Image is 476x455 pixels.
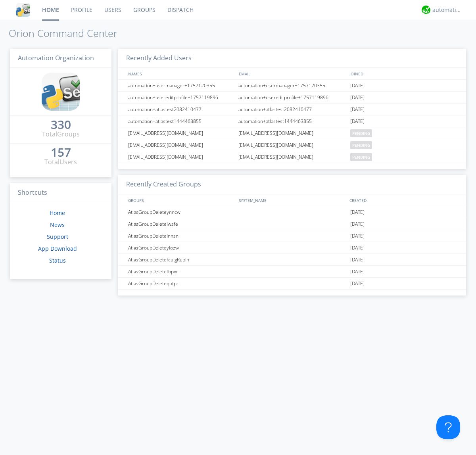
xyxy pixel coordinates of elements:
[51,148,71,157] a: 157
[118,139,466,151] a: [EMAIL_ADDRESS][DOMAIN_NAME][EMAIL_ADDRESS][DOMAIN_NAME]pending
[126,266,236,277] div: AtlasGroupDeletefbpxr
[10,183,111,203] h3: Shortcuts
[18,54,94,62] span: Automation Organization
[51,148,71,156] div: 157
[350,141,372,149] span: pending
[126,68,235,79] div: NAMES
[126,115,236,127] div: automation+atlastest1444463855
[350,266,365,278] span: [DATE]
[126,206,236,218] div: AtlasGroupDeleteynncw
[118,127,466,139] a: [EMAIL_ADDRESS][DOMAIN_NAME][EMAIL_ADDRESS][DOMAIN_NAME]pending
[236,115,348,127] div: automation+atlastest1444463855
[236,104,348,115] div: automation+atlastest2082410477
[236,92,348,103] div: automation+usereditprofile+1757119896
[118,92,466,104] a: automation+usereditprofile+1757119896automation+usereditprofile+1757119896[DATE]
[49,257,66,264] a: Status
[126,80,236,91] div: automation+usermanager+1757120355
[350,92,365,104] span: [DATE]
[126,278,236,289] div: AtlasGroupDeleteqbtpr
[118,104,466,115] a: automation+atlastest2082410477automation+atlastest2082410477[DATE]
[126,218,236,230] div: AtlasGroupDeletelwsfe
[16,3,30,17] img: cddb5a64eb264b2086981ab96f4c1ba7
[38,245,77,252] a: App Download
[118,242,466,254] a: AtlasGroupDeleteyiozw[DATE]
[42,130,80,139] div: Total Groups
[350,104,365,115] span: [DATE]
[126,92,236,103] div: automation+usereditprofile+1757119896
[236,139,348,151] div: [EMAIL_ADDRESS][DOMAIN_NAME]
[118,230,466,242] a: AtlasGroupDeletelnnsn[DATE]
[436,415,460,439] iframe: Toggle Customer Support
[422,6,430,14] img: d2d01cd9b4174d08988066c6d424eccd
[350,278,365,290] span: [DATE]
[350,206,365,218] span: [DATE]
[50,209,65,217] a: Home
[350,254,365,266] span: [DATE]
[118,80,466,92] a: automation+usermanager+1757120355automation+usermanager+1757120355[DATE]
[237,68,347,79] div: EMAIL
[126,230,236,242] div: AtlasGroupDeletelnnsn
[118,175,466,194] h3: Recently Created Groups
[44,157,77,167] div: Total Users
[42,73,80,111] img: cddb5a64eb264b2086981ab96f4c1ba7
[118,278,466,290] a: AtlasGroupDeleteqbtpr[DATE]
[126,151,236,163] div: [EMAIL_ADDRESS][DOMAIN_NAME]
[50,221,65,228] a: News
[118,218,466,230] a: AtlasGroupDeletelwsfe[DATE]
[118,151,466,163] a: [EMAIL_ADDRESS][DOMAIN_NAME][EMAIL_ADDRESS][DOMAIN_NAME]pending
[126,242,236,253] div: AtlasGroupDeleteyiozw
[347,68,459,79] div: JOINED
[350,129,372,137] span: pending
[118,49,466,68] h3: Recently Added Users
[118,115,466,127] a: automation+atlastest1444463855automation+atlastest1444463855[DATE]
[126,104,236,115] div: automation+atlastest2082410477
[350,153,372,161] span: pending
[432,6,462,14] div: automation+atlas
[126,254,236,265] div: AtlasGroupDeletefculgRubin
[347,194,459,206] div: CREATED
[51,121,71,130] a: 330
[350,242,365,254] span: [DATE]
[350,230,365,242] span: [DATE]
[236,127,348,139] div: [EMAIL_ADDRESS][DOMAIN_NAME]
[118,266,466,278] a: AtlasGroupDeletefbpxr[DATE]
[236,80,348,91] div: automation+usermanager+1757120355
[350,80,365,92] span: [DATE]
[350,115,365,127] span: [DATE]
[237,194,347,206] div: SYSTEM_NAME
[118,206,466,218] a: AtlasGroupDeleteynncw[DATE]
[126,194,235,206] div: GROUPS
[126,139,236,151] div: [EMAIL_ADDRESS][DOMAIN_NAME]
[118,254,466,266] a: AtlasGroupDeletefculgRubin[DATE]
[51,121,71,129] div: 330
[126,127,236,139] div: [EMAIL_ADDRESS][DOMAIN_NAME]
[350,218,365,230] span: [DATE]
[236,151,348,163] div: [EMAIL_ADDRESS][DOMAIN_NAME]
[47,233,68,240] a: Support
